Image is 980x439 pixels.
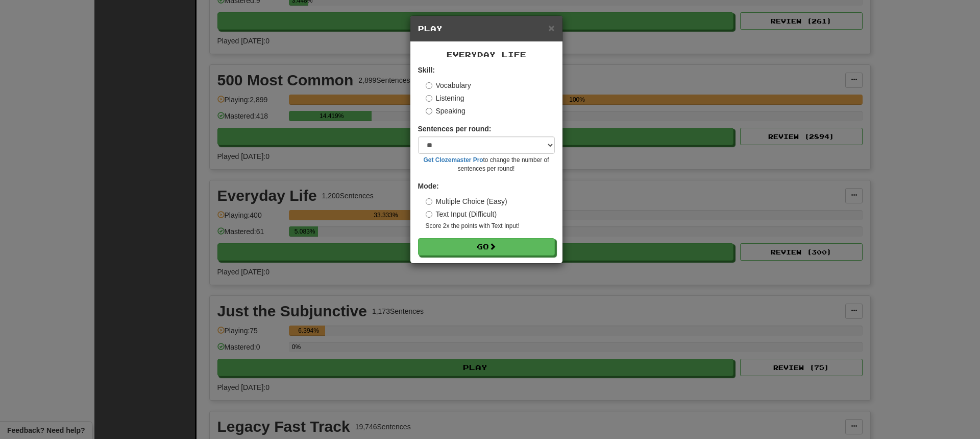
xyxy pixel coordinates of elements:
[548,22,554,33] button: Close
[426,82,432,89] input: Vocabulary
[426,198,432,205] input: Multiple Choice (Easy)
[548,22,554,34] span: ×
[418,156,555,173] small: to change the number of sentences per round!
[426,93,464,103] label: Listening
[426,196,507,206] label: Multiple Choice (Easy)
[426,222,555,230] small: Score 2x the points with Text Input !
[426,95,432,102] input: Listening
[426,80,471,90] label: Vocabulary
[418,24,555,34] h5: Play
[418,66,435,74] strong: Skill:
[418,182,439,190] strong: Mode:
[424,156,483,164] a: Get Clozemaster Pro
[426,209,497,219] label: Text Input (Difficult)
[426,106,465,116] label: Speaking
[426,211,432,218] input: Text Input (Difficult)
[418,238,555,256] button: Go
[418,124,492,134] label: Sentences per round:
[447,50,526,59] span: Everyday Life
[426,108,432,114] input: Speaking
